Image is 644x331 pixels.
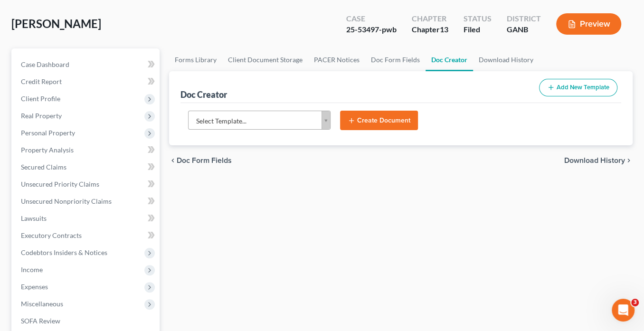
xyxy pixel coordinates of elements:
div: GANB [507,24,541,35]
span: Expenses [21,283,48,291]
span: Real Property [21,112,62,120]
a: SOFA Review [13,312,160,330]
span: [PERSON_NAME] [11,17,101,30]
span: Credit Report [21,77,62,85]
span: 3 [631,299,639,306]
a: Property Analysis [13,142,160,159]
div: Filed [464,24,492,35]
a: Forms Library [169,48,222,71]
span: Codebtors Insiders & Notices [21,248,107,256]
span: Doc Form Fields [177,157,232,164]
span: 13 [440,25,448,34]
a: Credit Report [13,73,160,90]
button: chevron_left Doc Form Fields [169,157,232,164]
span: SOFA Review [21,317,60,325]
a: PACER Notices [308,48,365,71]
span: Income [21,265,43,274]
span: Miscellaneous [21,300,63,308]
a: Unsecured Nonpriority Claims [13,193,160,210]
a: Select Template... [188,111,331,130]
iframe: Intercom live chat [612,299,635,322]
div: Chapter [412,24,448,35]
span: Property Analysis [21,146,74,154]
button: Add New Template [539,79,617,96]
a: Lawsuits [13,210,160,227]
a: Doc Creator [426,48,473,71]
span: Secured Claims [21,163,66,171]
div: Chapter [412,13,448,24]
span: Unsecured Priority Claims [21,180,99,188]
a: Doc Form Fields [365,48,426,71]
a: Executory Contracts [13,227,160,244]
span: Personal Property [21,129,75,137]
span: Select Template... [196,115,310,127]
i: chevron_left [169,157,177,164]
div: Case [346,13,397,24]
a: Download History [473,48,539,71]
span: Client Profile [21,95,60,103]
a: Case Dashboard [13,56,160,73]
span: Download History [564,157,625,164]
button: Preview [556,13,621,35]
span: Lawsuits [21,214,47,222]
span: Case Dashboard [21,60,69,68]
i: chevron_right [625,157,633,164]
a: Client Document Storage [222,48,308,71]
div: 25-53497-pwb [346,24,397,35]
a: Secured Claims [13,159,160,176]
button: Create Document [340,111,418,131]
a: Unsecured Priority Claims [13,176,160,193]
div: District [507,13,541,24]
div: Status [464,13,492,24]
div: Doc Creator [180,89,227,100]
button: Download History chevron_right [564,157,633,164]
span: Executory Contracts [21,231,82,239]
span: Unsecured Nonpriority Claims [21,197,112,205]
